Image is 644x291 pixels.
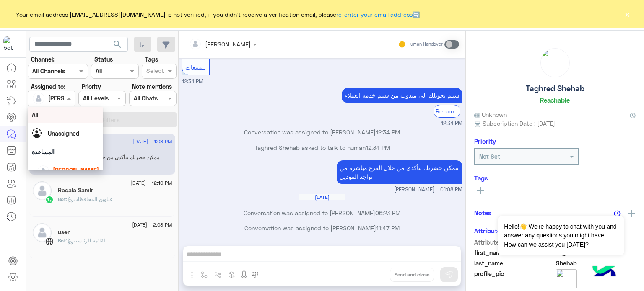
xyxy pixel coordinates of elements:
span: profile_pic [474,269,554,288]
span: first_name [474,248,554,257]
div: المساعدة [28,144,103,160]
span: [PERSON_NAME] - 01:08 PM [394,186,462,194]
label: Note mentions [132,82,172,91]
h6: Reachable [540,96,570,104]
div: Return to Bot [434,105,460,118]
span: [DATE] - 1:08 PM [133,138,172,145]
p: Conversation was assigned to [PERSON_NAME] [182,209,462,217]
h5: user [58,229,70,236]
img: defaultAdmin.png [33,181,52,200]
label: Status [94,55,113,64]
h6: [DATE] [299,194,345,200]
img: defaultAdmin.png [33,93,44,104]
span: : القائمة الرئيسية [66,237,106,244]
span: Unknown [474,110,507,119]
small: Human Handover [408,41,443,48]
span: Subscription Date : [DATE] [483,119,555,128]
span: [DATE] - 2:08 PM [132,221,172,229]
span: All [32,111,38,118]
img: picture [556,269,577,290]
span: Hello!👋 We're happy to chat with you and answer any questions you might have. How can we assist y... [498,216,624,255]
span: Shehab [556,259,636,268]
img: add [628,210,635,217]
img: WhatsApp [45,196,54,204]
div: Select [145,66,164,77]
span: Bot [58,237,66,244]
span: 06:23 PM [375,209,400,216]
span: 12:34 PM [366,144,390,151]
label: Channel: [31,55,55,64]
img: picture [541,49,569,77]
span: 11:47 PM [376,224,400,232]
button: Send and close [390,268,434,282]
span: للمبيعات [185,64,206,71]
button: × [623,10,631,18]
h6: Attributes [474,227,504,234]
img: defaultAdmin.png [37,165,49,177]
h6: Priority [474,137,496,145]
a: re-enter your email address [336,11,413,18]
p: 21/2/2025, 12:34 PM [342,88,462,103]
img: Unassigned.svg [32,128,44,141]
span: Attribute Name [474,238,554,247]
h5: Taghred Shehab [526,84,584,93]
span: Your email address [EMAIL_ADDRESS][DOMAIN_NAME] is not verified, if you didn't receive a verifica... [16,10,420,19]
span: [DATE] - 12:10 PM [131,179,172,187]
img: hulul-logo.png [589,258,619,287]
span: : عناوين المحافظات [66,196,113,202]
p: Taghred Shehab asked to talk to human [182,143,462,152]
label: Priority [82,82,101,91]
h6: Tags [474,174,636,182]
h6: Notes [474,209,491,216]
p: 21/2/2025, 1:08 PM [337,160,462,184]
img: 919860931428189 [3,36,18,52]
ng-dropdown-panel: Options list [28,107,103,170]
p: Conversation was assigned to [PERSON_NAME] [182,224,462,232]
button: search [107,37,128,55]
img: defaultAdmin.png [33,223,52,242]
span: 12:34 PM [376,129,400,136]
span: 12:34 PM [441,120,462,128]
p: Conversation was assigned to [PERSON_NAME] [182,128,462,136]
span: search [112,39,122,49]
span: [PERSON_NAME] [53,167,99,174]
span: Unassigned [48,130,80,137]
img: WebChat [45,237,54,246]
span: Bot [58,196,66,202]
span: last_name [474,259,554,268]
label: Tags [145,55,158,64]
span: 12:34 PM [182,78,203,85]
h5: Roqaia Samir [58,187,93,194]
label: Assigned to: [31,82,65,91]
